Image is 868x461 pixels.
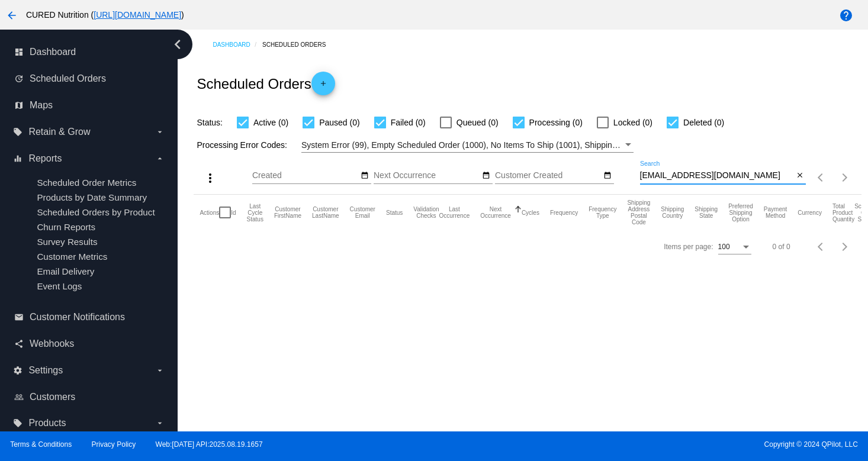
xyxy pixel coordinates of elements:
a: Privacy Policy [92,440,136,449]
input: Created [252,171,359,180]
span: Maps [30,100,53,111]
a: Survey Results [37,237,97,247]
i: update [14,74,24,83]
span: Customers [30,392,75,402]
a: [URL][DOMAIN_NAME] [94,10,181,20]
a: Churn Reports [37,222,95,232]
a: Web:[DATE] API:2025.08.19.1657 [156,440,263,449]
span: Processing Error Codes: [197,140,287,150]
span: Status: [197,118,223,127]
button: Previous page [809,166,833,189]
i: arrow_drop_down [155,154,165,163]
i: arrow_drop_down [155,127,165,137]
button: Change sorting for Status [386,209,403,216]
button: Next page [833,166,857,189]
mat-icon: add [316,79,330,94]
input: Search [640,171,794,180]
mat-select: Filter by Processing Error Codes [301,138,634,153]
button: Change sorting for FrequencyType [589,206,616,219]
h2: Scheduled Orders [197,72,335,95]
button: Change sorting for NextOccurrenceUtc [480,206,511,219]
a: Customer Metrics [37,252,107,262]
button: Next page [833,235,857,259]
a: Scheduled Order Metrics [37,178,136,188]
span: Queued (0) [456,115,499,130]
div: Items per page: [664,243,713,251]
span: Settings [28,365,63,376]
mat-icon: help [839,8,853,22]
span: 100 [718,243,730,251]
mat-icon: arrow_back [5,8,19,22]
mat-select: Items per page: [718,243,751,252]
span: Failed (0) [391,115,426,130]
mat-icon: date_range [482,171,490,180]
a: Terms & Conditions [10,440,72,449]
i: chevron_left [168,35,187,54]
a: Scheduled Orders by Product [37,207,155,217]
button: Change sorting for Frequency [550,209,578,216]
span: Products [28,418,66,428]
a: Scheduled Orders [262,36,336,54]
a: Event Logs [37,281,82,291]
input: Customer Created [495,171,602,180]
button: Change sorting for ShippingPostcode [627,199,650,225]
i: people_outline [14,392,24,402]
span: Copyright © 2024 QPilot, LLC [444,440,858,449]
span: Deleted (0) [683,115,724,130]
mat-icon: close [796,171,804,180]
a: Products by Date Summary [37,192,147,202]
i: settings [13,366,22,375]
input: Next Occurrence [374,171,480,180]
button: Clear [793,170,806,182]
span: Locked (0) [613,115,652,130]
span: Customer Notifications [30,312,125,323]
button: Change sorting for CustomerEmail [350,206,375,219]
a: share Webhooks [14,334,165,353]
button: Change sorting for PaymentMethod.Type [764,206,787,219]
button: Change sorting for ShippingState [695,206,718,219]
span: Reports [28,153,62,164]
a: dashboard Dashboard [14,43,165,62]
span: CURED Nutrition ( ) [26,10,184,20]
button: Change sorting for CustomerFirstName [274,206,301,219]
i: email [14,312,24,322]
button: Change sorting for Cycles [522,209,539,216]
span: Dashboard [30,47,76,57]
span: Webhooks [30,339,74,349]
span: Paused (0) [319,115,359,130]
button: Change sorting for PreferredShippingOption [728,203,753,223]
button: Change sorting for LastProcessingCycleId [247,203,263,223]
mat-icon: date_range [361,171,369,180]
mat-header-cell: Validation Checks [413,195,439,230]
mat-icon: date_range [603,171,612,180]
a: people_outline Customers [14,388,165,407]
span: Processing (0) [529,115,583,130]
button: Change sorting for CurrencyIso [798,209,822,216]
i: dashboard [14,47,24,57]
mat-header-cell: Total Product Quantity [832,195,854,230]
a: update Scheduled Orders [14,69,165,88]
i: share [14,339,24,349]
button: Change sorting for Id [231,209,236,216]
a: Dashboard [213,36,262,54]
i: equalizer [13,154,22,163]
span: Scheduled Orders [30,73,106,84]
button: Change sorting for CustomerLastName [312,206,339,219]
mat-icon: more_vert [203,171,217,185]
span: Active (0) [253,115,288,130]
a: map Maps [14,96,165,115]
mat-header-cell: Actions [200,195,219,230]
a: Email Delivery [37,266,94,276]
a: email Customer Notifications [14,308,165,327]
i: arrow_drop_down [155,418,165,428]
i: local_offer [13,418,22,428]
span: Retain & Grow [28,127,90,137]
